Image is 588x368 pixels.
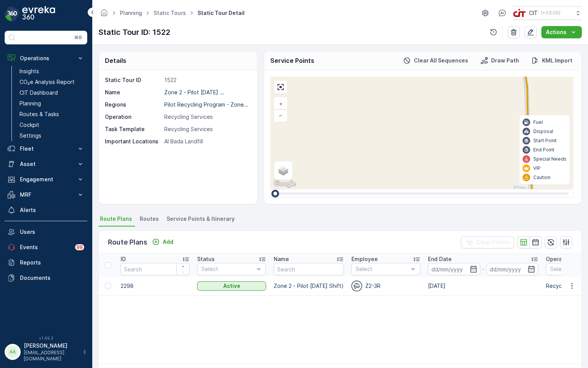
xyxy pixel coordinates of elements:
button: Operations [5,51,87,66]
p: Recycling Services [164,125,249,133]
p: CIT [529,9,538,17]
button: Clear All Sequences [400,56,471,65]
a: Zoom Out [275,110,286,121]
p: Name [105,89,161,96]
input: dd/mm/yyyy [486,263,539,275]
div: Z2-3R [351,281,420,291]
p: Operations [20,54,72,62]
span: − [279,112,283,118]
p: Routes & Tasks [20,110,59,118]
a: Layers [275,162,292,179]
button: CIT(+03:00) [513,6,582,20]
a: Alerts [5,202,87,218]
a: Settings [16,130,87,141]
p: Recycling Services [164,113,249,121]
a: Documents [5,270,87,286]
span: Service Points & Itinerary [167,215,235,223]
img: logo [5,6,20,21]
p: Cockpit [20,121,39,129]
p: Fuel [533,119,543,125]
p: Operation [105,113,161,121]
p: [EMAIL_ADDRESS][DOMAIN_NAME] [24,350,79,362]
p: Zone 2 - Pilot [DATE] ... [164,89,224,95]
button: Fleet [5,141,87,156]
button: AA[PERSON_NAME][EMAIL_ADDRESS][DOMAIN_NAME] [5,342,87,362]
a: Reports [5,255,87,270]
p: Route Plans [108,237,147,248]
p: Service Points [270,56,314,66]
p: End Date [428,255,452,263]
p: 1522 [164,76,249,84]
span: + [279,100,283,107]
p: Select [201,265,254,273]
p: Operation [546,255,572,263]
a: Users [5,224,87,240]
input: Search [121,263,189,275]
p: Disposal [533,128,553,135]
p: Fleet [20,145,72,153]
p: Engagement [20,176,72,183]
span: Routes [140,215,159,223]
p: Add [163,238,173,246]
img: logo_dark-DEwI_e13.png [22,6,55,21]
a: Static Tours [154,10,186,16]
p: Caution [533,174,550,181]
p: Insights [20,67,39,75]
p: [PERSON_NAME] [24,342,79,350]
p: Static Tour ID [105,76,161,84]
p: ( +03:00 ) [541,10,560,16]
div: AA [7,346,19,358]
a: Events99 [5,240,87,255]
img: cit-logo_pOk6rL0.png [513,9,526,17]
p: Employee [351,255,378,263]
p: MRF [20,191,72,199]
p: Regions [105,101,161,108]
a: Exit Fullscreen [275,81,286,93]
p: Al Bada Landfill [164,138,249,145]
p: Documents [20,274,84,282]
p: Status [197,255,215,263]
div: Toggle Row Selected [105,283,111,289]
button: KML Import [528,56,575,65]
a: Insights [16,66,87,77]
button: Asset [5,156,87,172]
a: Open this area in Google Maps (opens a new window) [272,179,297,189]
td: 2298 [117,277,193,296]
button: Clear Filters [461,236,514,248]
p: Planning [20,100,41,107]
td: Zone 2 - Pilot [DATE] Shift) [270,277,348,296]
p: Actions [546,28,567,36]
p: - [482,264,485,274]
span: v 1.49.3 [5,336,87,340]
a: Homepage [100,11,108,18]
p: Important Locations [105,138,161,145]
a: Planning [120,10,142,16]
p: ID [121,255,126,263]
p: Pilot Recycling Program - Zone... [164,101,248,108]
p: Start Point [533,138,557,144]
p: Clear Filters [476,238,510,246]
a: Routes & Tasks [16,109,87,120]
p: 99 [77,244,83,250]
p: Reports [20,259,84,266]
p: Static Tour ID: 1522 [98,26,170,38]
p: Users [20,228,84,236]
input: Search [274,263,344,275]
p: Events [20,243,70,251]
td: [DATE] [424,277,542,296]
p: Clear All Sequences [414,57,468,64]
button: Actions [541,26,582,38]
a: CIT Dashboard [16,87,87,98]
p: Draw Path [491,57,519,64]
p: Special Needs [533,156,567,162]
p: Name [274,255,289,263]
span: Route Plans [100,215,132,223]
a: CO₂e Analysis Report [16,77,87,87]
p: Alerts [20,206,84,214]
p: Asset [20,160,72,168]
p: CO₂e Analysis Report [20,78,75,86]
a: Planning [16,98,87,109]
p: KML Import [542,57,572,64]
button: Active [197,281,266,291]
p: Task Template [105,125,161,133]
